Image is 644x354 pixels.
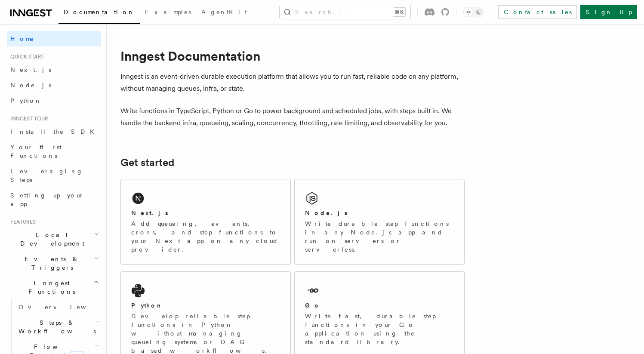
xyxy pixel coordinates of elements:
[305,312,454,346] p: Write fast, durable step functions in your Go application using the standard library.
[7,279,93,296] span: Inngest Functions
[15,318,96,336] span: Steps & Workflows
[120,105,465,129] p: Write functions in TypeScript, Python or Go to power background and scheduled jobs, with steps bu...
[7,31,101,46] a: Home
[498,5,577,19] a: Contact sales
[120,157,174,169] a: Get started
[7,251,101,275] button: Events & Triggers
[7,62,101,77] a: Next.js
[305,209,348,217] h2: Node.js
[10,82,51,89] span: Node.js
[145,9,191,15] span: Examples
[10,192,84,207] span: Setting up your app
[7,163,101,188] a: Leveraging Steps
[7,275,101,299] button: Inngest Functions
[7,231,94,248] span: Local Development
[7,77,101,93] a: Node.js
[280,5,410,19] button: Search...⌘K
[305,301,320,310] h2: Go
[120,71,465,95] p: Inngest is an event-driven durable execution platform that allows you to run fast, reliable code ...
[10,128,99,135] span: Install the SDK
[305,219,454,254] p: Write durable step functions in any Node.js app and run on servers or serverless.
[393,8,405,16] kbd: ⌘K
[131,209,168,217] h2: Next.js
[196,3,252,23] a: AgentKit
[18,304,107,311] span: Overview
[10,66,51,73] span: Next.js
[15,315,101,339] button: Steps & Workflows
[120,48,465,64] h1: Inngest Documentation
[580,5,637,19] a: Sign Up
[7,219,36,225] span: Features
[201,9,247,15] span: AgentKit
[294,179,465,265] a: Node.jsWrite durable step functions in any Node.js app and run on servers or serverless.
[64,9,135,15] span: Documentation
[7,124,101,139] a: Install the SDK
[7,227,101,251] button: Local Development
[10,144,62,159] span: Your first Functions
[140,3,196,23] a: Examples
[463,7,484,17] button: Toggle dark mode
[131,301,163,310] h2: Python
[131,219,280,254] p: Add queueing, events, crons, and step functions to your Next app on any cloud provider.
[7,188,101,212] a: Setting up your app
[7,93,101,108] a: Python
[10,34,34,43] span: Home
[7,53,44,60] span: Quick start
[59,3,140,24] a: Documentation
[7,255,94,272] span: Events & Triggers
[10,97,42,104] span: Python
[7,139,101,163] a: Your first Functions
[7,115,48,122] span: Inngest tour
[120,179,291,265] a: Next.jsAdd queueing, events, crons, and step functions to your Next app on any cloud provider.
[15,299,101,315] a: Overview
[10,168,83,183] span: Leveraging Steps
